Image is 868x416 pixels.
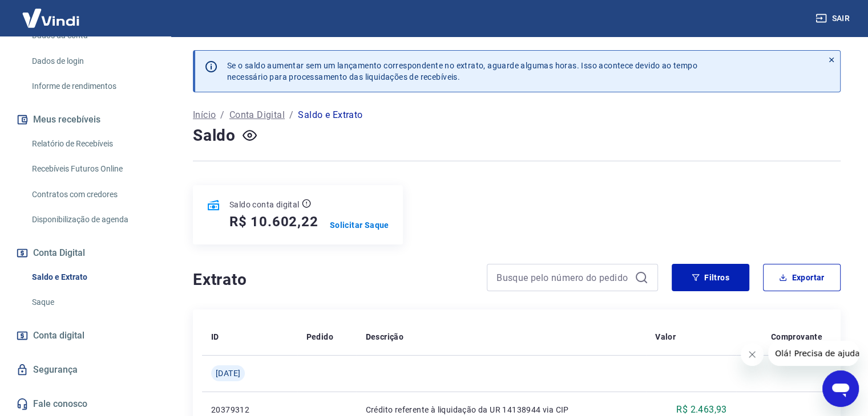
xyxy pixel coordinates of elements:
[14,1,88,35] img: Vindi
[7,8,96,17] span: Olá! Precisa de ajuda?
[27,157,157,181] a: Recebíveis Futuros Online
[211,404,288,415] p: 20379312
[306,331,333,342] p: Pedido
[27,50,157,73] a: Dados de login
[27,132,157,156] a: Relatório de Recebíveis
[27,183,157,206] a: Contratos com credores
[193,124,236,147] h4: Saldo
[27,266,157,289] a: Saldo e Extrato
[229,213,318,231] h5: R$ 10.602,22
[229,108,285,122] a: Conta Digital
[14,107,157,132] button: Meus recebíveis
[220,108,224,122] p: /
[672,264,749,291] button: Filtros
[822,370,859,407] iframe: Botão para abrir a janela de mensagens
[496,269,630,286] input: Busque pelo número do pedido
[330,219,389,231] a: Solicitar Saque
[365,331,403,342] p: Descrição
[298,108,362,122] p: Saldo e Extrato
[27,75,157,98] a: Informe de rendimentos
[813,8,854,29] button: Sair
[193,108,216,122] a: Início
[216,368,240,379] span: [DATE]
[365,404,637,415] p: Crédito referente à liquidação da UR 14138944 via CIP
[229,199,300,210] p: Saldo conta digital
[227,60,697,83] p: Se o saldo aumentar sem um lançamento correspondente no extrato, aguarde algumas horas. Isso acon...
[14,357,157,382] a: Segurança
[771,331,822,342] p: Comprovante
[289,108,293,122] p: /
[741,343,764,366] iframe: Fechar mensagem
[211,331,219,342] p: ID
[193,268,473,291] h4: Extrato
[27,291,157,314] a: Saque
[14,240,157,266] button: Conta Digital
[27,208,157,231] a: Disponibilização de agenda
[768,341,859,366] iframe: Mensagem da empresa
[14,323,157,348] a: Conta digital
[655,331,676,342] p: Valor
[763,264,841,291] button: Exportar
[33,328,84,344] span: Conta digital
